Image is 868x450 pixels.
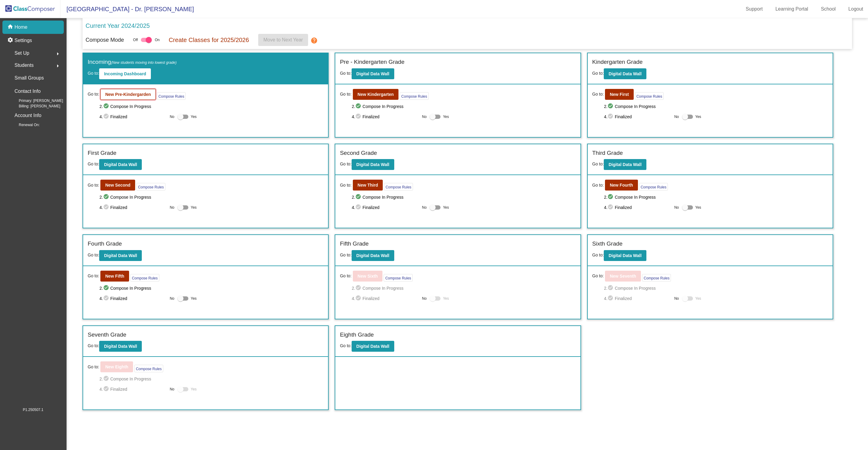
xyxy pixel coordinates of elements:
[592,240,623,248] label: Sixth Grade
[356,253,389,258] b: Digital Data Wall
[443,295,449,302] span: Yes
[604,194,828,201] span: 2. Compose In Progress
[609,162,642,167] b: Digital Data Wall
[88,253,99,257] span: Go to:
[111,60,177,65] span: (New students moving into lowest grade)
[607,204,615,211] mat-icon: check_circle
[604,159,646,170] button: Digital Data Wall
[422,296,427,301] span: No
[170,205,174,210] span: No
[816,4,840,14] a: School
[592,182,604,188] span: Go to:
[642,274,671,282] button: Compose Rules
[54,62,61,70] mat-icon: arrow_right
[99,341,142,352] button: Digital Data Wall
[103,113,110,120] mat-icon: check_circle
[100,89,156,100] button: New Pre-Kindergarden
[88,58,177,67] label: Incoming
[607,113,615,120] mat-icon: check_circle
[340,253,351,257] span: Go to:
[310,37,318,44] mat-icon: help
[771,4,813,14] a: Learning Portal
[356,344,389,349] b: Digital Data Wall
[103,204,110,211] mat-icon: check_circle
[99,250,142,261] button: Digital Data Wall
[358,274,378,279] b: New Sixth
[607,295,615,302] mat-icon: check_circle
[99,68,151,79] button: Incoming Dashboard
[99,386,167,393] span: 4. Finalized
[15,49,29,57] span: Set Up
[695,295,701,302] span: Yes
[639,183,668,191] button: Compose Rules
[352,285,576,292] span: 2. Compose In Progress
[99,375,323,383] span: 2. Compose In Progress
[443,113,449,120] span: Yes
[355,285,362,292] mat-icon: check_circle
[88,364,99,370] span: Go to:
[100,180,135,191] button: New Second
[353,271,383,282] button: New Sixth
[358,183,378,187] b: New Third
[610,92,629,97] b: New First
[103,295,110,302] mat-icon: check_circle
[400,92,428,100] button: Compose Rules
[674,296,679,301] span: No
[356,71,389,76] b: Digital Data Wall
[15,111,41,120] p: Account Info
[605,180,638,191] button: New Fourth
[191,386,197,393] span: Yes
[355,204,362,211] mat-icon: check_circle
[352,103,576,110] span: 2. Compose In Progress
[604,285,828,292] span: 2. Compose In Progress
[99,103,323,110] span: 2. Compose In Progress
[86,21,150,30] p: Current Year 2024/2025
[88,240,122,248] label: Fourth Grade
[352,68,394,79] button: Digital Data Wall
[355,194,362,201] mat-icon: check_circle
[340,91,351,97] span: Go to:
[695,113,701,120] span: Yes
[88,71,99,76] span: Go to:
[592,71,604,76] span: Go to:
[592,91,604,97] span: Go to:
[7,24,15,31] mat-icon: home
[610,183,633,187] b: New Fourth
[103,194,110,201] mat-icon: check_circle
[592,58,643,67] label: Kindergarten Grade
[9,122,40,128] span: Renewal On:
[605,89,634,100] button: New First
[353,89,399,100] button: New Kindergarten
[105,364,128,369] b: New Eighth
[155,37,160,43] span: On
[607,103,615,110] mat-icon: check_circle
[88,331,126,339] label: Seventh Grade
[695,204,701,211] span: Yes
[592,161,604,166] span: Go to:
[103,375,110,383] mat-icon: check_circle
[604,204,671,211] span: 4. Finalized
[384,183,413,191] button: Compose Rules
[609,253,642,258] b: Digital Data Wall
[15,87,41,96] p: Contact Info
[635,92,664,100] button: Compose Rules
[340,182,351,188] span: Go to:
[741,4,768,14] a: Support
[9,98,63,103] span: Primary: [PERSON_NAME]
[358,92,394,97] b: New Kindergarten
[88,273,99,279] span: Go to:
[88,182,99,188] span: Go to:
[15,37,32,44] p: Settings
[340,240,369,248] label: Fifth Grade
[340,149,377,158] label: Second Grade
[169,35,249,44] p: Create Classes for 2025/2026
[103,103,110,110] mat-icon: check_circle
[604,295,671,302] span: 4. Finalized
[607,194,615,201] mat-icon: check_circle
[15,74,44,82] p: Small Groups
[604,113,671,120] span: 4. Finalized
[105,274,124,279] b: New Fifth
[103,386,110,393] mat-icon: check_circle
[103,285,110,292] mat-icon: check_circle
[88,161,99,166] span: Go to:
